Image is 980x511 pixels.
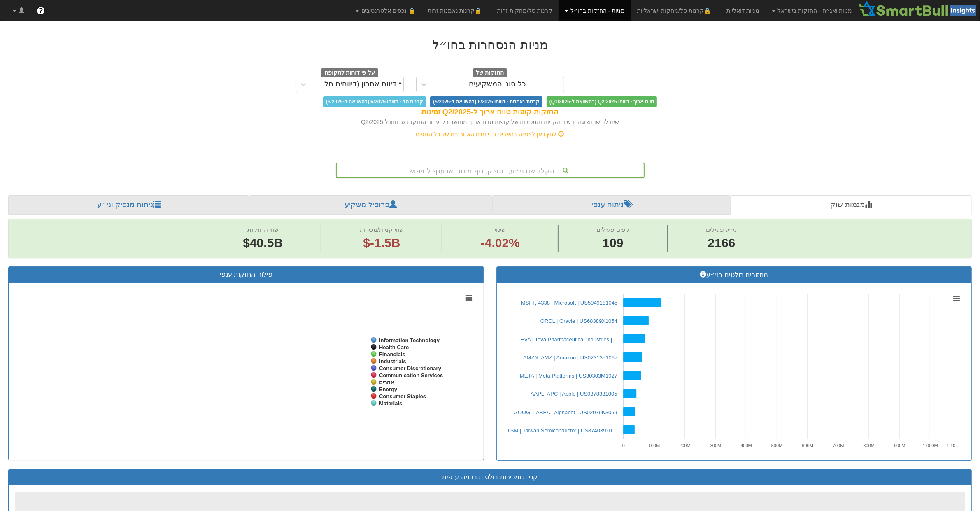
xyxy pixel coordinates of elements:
[521,300,617,306] a: MSFT, 4338 | Microsoft | US5949181045
[249,130,731,138] div: לחץ כאן לצפייה בתאריכי הדיווחים האחרונים של כל הגופים
[8,195,249,215] a: ניתוח מנפיק וני״ע
[360,226,404,233] span: שווי קניות/מכירות
[622,443,625,448] text: 0
[491,0,559,21] a: קרנות סל/מחקות זרות
[247,226,279,233] span: שווי החזקות
[679,443,691,448] text: 200M
[507,427,617,434] a: TSM | Taiwan Semiconductor | US87403910…
[864,443,875,448] text: 800M
[710,443,722,448] text: 300M
[421,0,491,21] a: 🔒קרנות נאמנות זרות
[379,358,406,364] tspan: Industrials
[469,80,526,89] div: כל סוגי המשקיעים
[430,96,542,107] span: קרנות נאמנות - דיווחי 6/2025 (בהשוואה ל-5/2025)
[923,443,938,448] tspan: 1 000M
[379,393,426,399] tspan: Consumer Staples
[547,96,657,107] span: טווח ארוך - דיווחי Q2/2025 (בהשוואה ל-Q1/2025)
[631,0,720,21] a: 🔒קרנות סל/מחקות ישראליות
[313,80,402,89] div: * דיווח אחרון (דיווחים חלקיים)
[859,0,980,17] img: Smartbull
[363,236,400,250] span: $-1.5B
[379,344,409,350] tspan: Health Care
[30,0,51,21] a: ?
[520,373,617,379] a: META | Meta Platforms | US30303M1027
[379,386,398,392] tspan: Energy
[379,400,402,406] tspan: Materials
[833,443,844,448] text: 700M
[540,318,617,324] a: ORCL | Oracle | US68389X1054
[514,409,617,415] a: GOOGL, ABEA | Alphabet | US02079K3059
[517,336,617,343] a: TEVA | Teva Pharmaceutical Industries |…
[379,365,442,371] tspan: Consumer Discretionary
[15,474,965,481] h3: קניות ומכירות בולטות ברמה ענפית
[256,107,725,118] div: החזקות קופות טווח ארוך ל-Q2/2025 זמינות
[323,96,426,107] span: קרנות סל - דיווחי 6/2025 (בהשוואה ל-5/2025)
[894,443,906,448] text: 900M
[349,0,421,21] a: 🔒 נכסים אלטרנטיבים
[740,443,752,448] text: 400M
[706,234,737,252] span: 2166
[256,118,725,126] div: שים לב שבתצוגה זו שווי הקניות והמכירות של קופות טווח ארוך מחושב רק עבור החזקות שדווחו ל Q2/2025
[771,443,783,448] text: 500M
[379,337,440,343] tspan: Information Technology
[503,271,966,279] h3: מחזורים בולטים בני״ע
[379,379,394,385] tspan: אחרים
[493,195,731,215] a: ניתוח ענפי
[766,0,859,21] a: מניות ואג״ח - החזקות בישראל
[337,163,644,177] div: הקלד שם ני״ע, מנפיק, גוף מוסדי או ענף לחיפוש...
[256,38,725,51] h2: מניות הנסחרות בחו״ל
[321,68,378,77] span: על פי דוחות לתקופה
[243,236,283,250] span: $40.5B
[731,195,972,215] a: מגמות שוק
[495,226,506,233] span: שינוי
[706,226,737,233] span: ני״ע פעילים
[379,372,443,378] tspan: Communication Services
[38,7,43,15] span: ?
[379,351,405,357] tspan: Financials
[597,234,629,252] span: 109
[15,271,477,278] h3: פילוח החזקות ענפי
[947,443,960,448] tspan: 1 10…
[481,234,520,252] span: -4.02%
[802,443,814,448] text: 600M
[531,391,617,397] a: AAPL, APC | Apple | US0378331005
[720,0,766,21] a: מניות דואליות
[523,355,617,361] a: AMZN, AMZ | Amazon | US0231351067
[559,0,631,21] a: מניות - החזקות בחו״ל
[597,226,629,233] span: גופים פעילים
[249,195,492,215] a: פרופיל משקיע
[473,68,507,77] span: החזקות של
[649,443,660,448] text: 100M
